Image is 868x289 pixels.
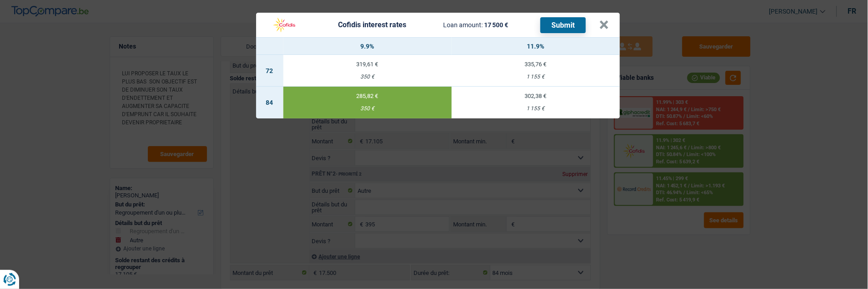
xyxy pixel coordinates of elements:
div: 319,61 € [283,61,452,67]
img: Cofidis [267,16,302,34]
th: 11.9% [452,38,620,55]
button: × [600,20,609,29]
div: 335,76 € [452,61,620,67]
span: 17 500 € [484,21,508,29]
td: 84 [256,87,283,118]
div: 285,82 € [283,93,452,99]
span: Loan amount: [443,21,483,29]
div: 1 155 € [452,74,620,80]
button: Submit [540,17,586,33]
div: 350 € [283,74,452,80]
div: 350 € [283,106,452,112]
div: Cofidis interest rates [338,21,406,29]
div: 1 155 € [452,106,620,112]
th: 9.9% [283,38,452,55]
td: 72 [256,55,283,87]
div: 302,38 € [452,93,620,99]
